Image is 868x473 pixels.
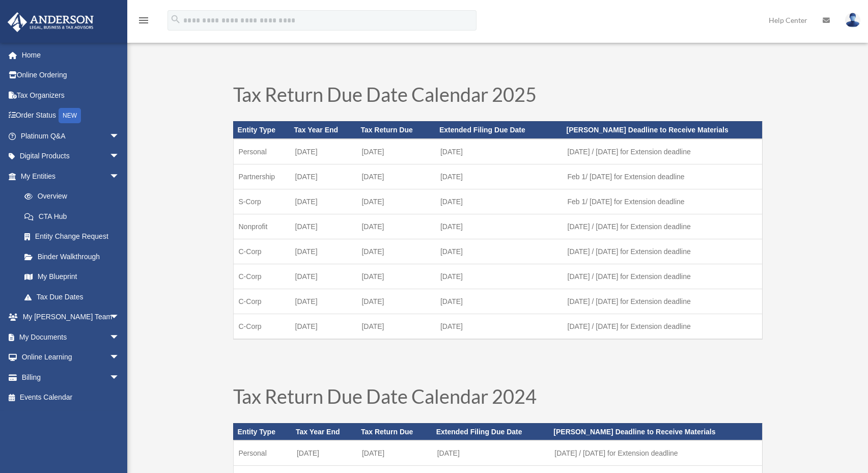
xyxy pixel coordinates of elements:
[137,14,150,26] i: menu
[432,423,550,440] th: Extended Filing Due Date
[845,13,860,27] img: User Pic
[14,267,135,287] a: My Blueprint
[290,121,357,138] th: Tax Year End
[109,307,130,328] span: arrow_drop_down
[563,121,762,138] th: [PERSON_NAME] Deadline to Receive Materials
[435,314,563,339] td: [DATE]
[435,164,563,189] td: [DATE]
[7,367,135,387] a: Billingarrow_drop_down
[435,264,563,289] td: [DATE]
[109,146,130,167] span: arrow_drop_down
[356,239,435,264] td: [DATE]
[137,18,150,26] a: menu
[563,239,762,264] td: [DATE] / [DATE] for Extension deadline
[7,146,135,166] a: Digital Productsarrow_drop_down
[432,440,550,466] td: [DATE]
[5,12,97,32] img: Anderson Advisors Platinum Portal
[233,239,290,264] td: C-Corp
[290,189,357,214] td: [DATE]
[290,139,357,164] td: [DATE]
[109,327,130,348] span: arrow_drop_down
[563,139,762,164] td: [DATE] / [DATE] for Extension deadline
[7,85,135,105] a: Tax Organizers
[435,239,563,264] td: [DATE]
[14,206,135,227] a: CTA Hub
[356,139,435,164] td: [DATE]
[549,440,762,466] td: [DATE] / [DATE] for Extension deadline
[356,189,435,214] td: [DATE]
[233,121,290,138] th: Entity Type
[7,307,135,327] a: My [PERSON_NAME] Teamarrow_drop_down
[7,166,135,186] a: My Entitiesarrow_drop_down
[233,264,290,289] td: C-Corp
[435,139,563,164] td: [DATE]
[356,264,435,289] td: [DATE]
[109,166,130,187] span: arrow_drop_down
[563,214,762,239] td: [DATE] / [DATE] for Extension deadline
[435,121,563,138] th: Extended Filing Due Date
[290,214,357,239] td: [DATE]
[356,121,435,138] th: Tax Return Due
[109,126,130,147] span: arrow_drop_down
[14,186,135,207] a: Overview
[357,440,432,466] td: [DATE]
[356,289,435,314] td: [DATE]
[563,189,762,214] td: Feb 1/ [DATE] for Extension deadline
[549,423,762,440] th: [PERSON_NAME] Deadline to Receive Materials
[7,387,135,408] a: Events Calendar
[290,289,357,314] td: [DATE]
[233,386,763,411] h1: Tax Return Due Date Calendar 2024
[563,289,762,314] td: [DATE] / [DATE] for Extension deadline
[7,65,135,86] a: Online Ordering
[290,314,357,339] td: [DATE]
[14,287,130,307] a: Tax Due Dates
[233,423,292,440] th: Entity Type
[233,214,290,239] td: Nonprofit
[356,214,435,239] td: [DATE]
[233,164,290,189] td: Partnership
[233,189,290,214] td: S-Corp
[435,214,563,239] td: [DATE]
[233,314,290,339] td: C-Corp
[290,264,357,289] td: [DATE]
[7,327,135,347] a: My Documentsarrow_drop_down
[563,314,762,339] td: [DATE] / [DATE] for Extension deadline
[14,246,135,267] a: Binder Walkthrough
[435,189,563,214] td: [DATE]
[356,164,435,189] td: [DATE]
[7,126,135,146] a: Platinum Q&Aarrow_drop_down
[233,139,290,164] td: Personal
[14,227,135,247] a: Entity Change Request
[292,423,357,440] th: Tax Year End
[563,164,762,189] td: Feb 1/ [DATE] for Extension deadline
[435,289,563,314] td: [DATE]
[290,164,357,189] td: [DATE]
[356,314,435,339] td: [DATE]
[7,105,135,126] a: Order StatusNEW
[290,239,357,264] td: [DATE]
[59,108,81,123] div: NEW
[292,440,357,466] td: [DATE]
[170,14,181,25] i: search
[233,85,763,109] h1: Tax Return Due Date Calendar 2025
[7,45,135,65] a: Home
[233,440,292,466] td: Personal
[563,264,762,289] td: [DATE] / [DATE] for Extension deadline
[357,423,432,440] th: Tax Return Due
[109,347,130,368] span: arrow_drop_down
[233,289,290,314] td: C-Corp
[7,347,135,368] a: Online Learningarrow_drop_down
[109,367,130,388] span: arrow_drop_down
